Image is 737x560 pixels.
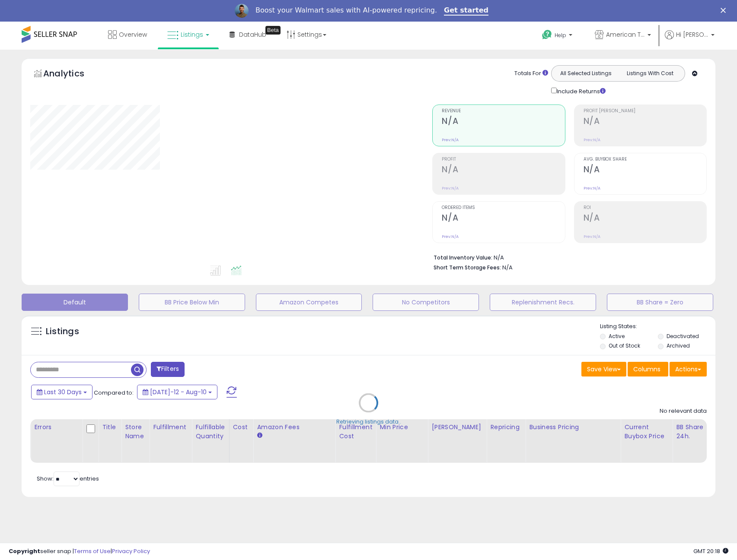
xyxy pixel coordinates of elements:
[442,157,565,162] span: Profit
[584,213,706,225] h2: N/A
[606,30,645,39] span: American Telecom Headquarters
[139,294,245,311] button: BB Price Below Min
[239,30,266,39] span: DataHub
[434,252,700,262] li: N/A
[442,116,565,128] h2: N/A
[336,418,401,426] div: Retrieving listings data..
[181,30,203,39] span: Listings
[607,294,713,311] button: BB Share = Zero
[584,165,706,176] h2: N/A
[584,234,600,239] small: Prev: N/A
[665,30,715,50] a: Hi [PERSON_NAME]
[490,294,596,311] button: Replenishment Recs.
[514,70,548,78] div: Totals For
[442,186,459,191] small: Prev: N/A
[584,137,600,142] small: Prev: N/A
[444,6,488,16] a: Get started
[535,23,581,50] a: Help
[442,234,459,239] small: Prev: N/A
[119,30,147,39] span: Overview
[584,157,706,162] span: Avg. Buybox Share
[545,86,616,96] div: Include Returns
[721,8,729,13] div: Close
[161,22,216,47] a: Listings
[584,116,706,128] h2: N/A
[676,30,708,39] span: Hi [PERSON_NAME]
[584,109,706,114] span: Profit [PERSON_NAME]
[584,206,706,210] span: ROI
[102,22,153,47] a: Overview
[542,29,552,40] i: Get Help
[442,213,565,225] h2: N/A
[256,294,362,311] button: Amazon Competes
[235,4,249,18] img: Profile image for Adrian
[442,206,565,210] span: Ordered Items
[265,26,281,35] div: Tooltip anchor
[554,68,618,79] button: All Selected Listings
[442,165,565,176] h2: N/A
[442,137,459,142] small: Prev: N/A
[434,264,501,271] b: Short Term Storage Fees:
[442,109,565,114] span: Revenue
[255,6,437,15] div: Boost your Walmart sales with AI-powered repricing.
[280,22,333,47] a: Settings
[584,186,600,191] small: Prev: N/A
[618,68,682,79] button: Listings With Cost
[22,294,128,311] button: Default
[223,22,273,47] a: DataHub
[43,67,101,82] h5: Analytics
[373,294,479,311] button: No Competitors
[588,22,657,50] a: American Telecom Headquarters
[502,263,513,272] span: N/A
[434,254,492,261] b: Total Inventory Value:
[555,32,566,39] span: Help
